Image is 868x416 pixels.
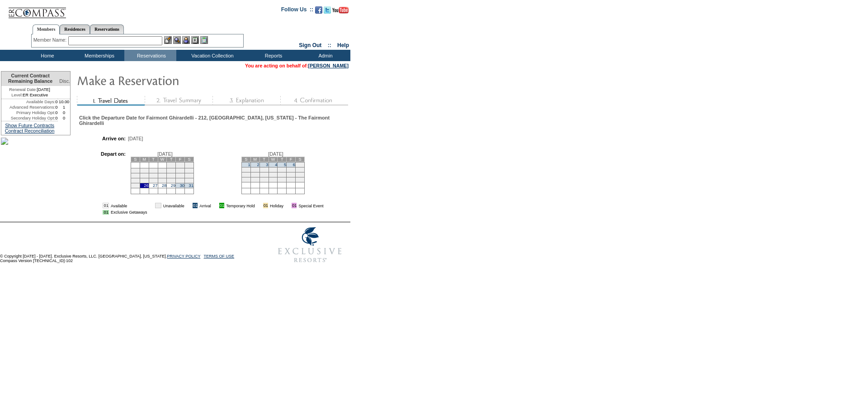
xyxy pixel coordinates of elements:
[269,167,278,172] td: 11
[332,7,349,14] img: Subscribe to our YouTube Channel
[278,157,287,162] td: T
[1,72,58,86] td: Current Contract Remaining Balance
[1,138,8,145] img: Shot-14-008.jpg
[176,168,185,173] td: 9
[241,167,250,172] td: 8
[11,92,23,98] span: Level:
[204,254,235,258] a: TERMS OF USE
[212,96,280,105] img: step3_state1.gif
[285,203,290,208] img: i.gif
[219,203,224,208] td: 01
[158,168,167,173] td: 7
[182,36,190,44] img: Impersonate
[268,151,283,157] span: [DATE]
[157,151,173,157] span: [DATE]
[269,157,278,162] td: W
[250,157,259,162] td: M
[259,172,269,177] td: 17
[55,110,58,115] td: 0
[155,203,161,208] td: 01
[140,157,149,162] td: M
[131,168,140,173] td: 4
[1,105,55,110] td: Advanced Reservations:
[337,42,349,48] a: Help
[324,9,331,14] a: Follow us on Twitter
[58,105,70,110] td: 1
[278,177,287,182] td: 26
[287,177,296,182] td: 27
[269,177,278,182] td: 25
[280,96,348,105] img: step4_state1.gif
[241,177,250,182] td: 22
[163,203,184,208] td: Unavailable
[296,177,305,182] td: 28
[149,157,158,162] td: T
[259,177,269,182] td: 24
[176,50,246,61] td: Vacation Collection
[55,99,58,105] td: 0
[269,222,350,268] img: Exclusive Resorts
[164,36,172,44] img: b_edit.gif
[20,50,72,61] td: Home
[248,163,250,167] a: 1
[145,96,212,105] img: step2_state1.gif
[296,167,305,172] td: 14
[315,6,322,14] img: Become our fan on Facebook
[292,203,297,208] td: 01
[167,178,176,183] td: 22
[296,172,305,177] td: 21
[167,254,200,258] a: PRIVACY POLICY
[167,157,176,162] td: T
[250,172,259,177] td: 16
[158,173,167,178] td: 14
[33,36,68,44] div: Member Name:
[176,178,185,183] td: 23
[167,173,176,178] td: 15
[257,163,259,167] a: 2
[153,183,157,188] a: 27
[55,105,58,110] td: 0
[328,42,331,48] span: ::
[270,203,283,208] td: Holiday
[1,110,55,115] td: Primary Holiday Opt:
[5,123,54,128] a: Show Future Contracts
[167,168,176,173] td: 8
[131,173,140,178] td: 11
[298,50,350,61] td: Admin
[1,86,58,92] td: [DATE]
[111,210,147,215] td: Exclusive Getaways
[278,172,287,177] td: 19
[149,203,153,208] img: i.gif
[149,178,158,183] td: 20
[296,157,305,162] td: S
[79,115,347,126] div: Click the Departure Date for Fairmont Ghirardelli - 212, [GEOGRAPHIC_DATA], [US_STATE] - The Fair...
[140,183,149,188] td: 26
[140,173,149,178] td: 12
[296,162,305,167] td: 7
[103,203,108,208] td: 01
[90,24,124,34] a: Reservations
[111,203,147,208] td: Available
[189,183,193,188] a: 31
[259,167,269,172] td: 10
[167,162,176,168] td: 1
[266,163,268,167] a: 3
[185,162,194,168] td: 3
[58,99,70,105] td: 10.00
[287,172,296,177] td: 20
[263,203,268,208] td: 01
[199,203,211,208] td: Arrival
[5,128,55,134] a: Contract Reconciliation
[241,157,250,162] td: S
[58,115,70,121] td: 0
[246,50,298,61] td: Reports
[176,157,185,162] td: F
[185,157,194,162] td: S
[200,36,208,44] img: b_calculator.gif
[149,173,158,178] td: 13
[77,96,145,105] img: step1_state2.gif
[185,173,194,178] td: 17
[278,167,287,172] td: 12
[257,203,261,208] img: i.gif
[193,203,198,208] td: 01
